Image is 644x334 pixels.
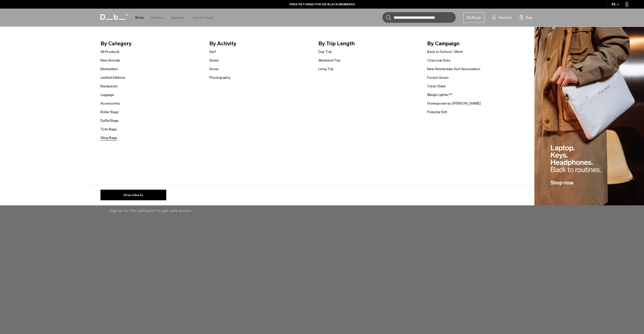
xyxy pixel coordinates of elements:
[427,92,452,97] a: Weigh Lighter™
[100,109,119,115] a: Roller Bags
[318,66,334,72] a: Long Trip
[100,58,120,63] a: New Arrivals
[100,49,119,54] a: All Products
[100,40,201,48] span: By Category
[318,40,419,48] span: By Trip Length
[427,101,481,106] a: Homegrown by [PERSON_NAME]
[427,75,449,80] a: Forest Green
[151,9,163,27] a: Explore
[100,101,120,106] a: Accessories
[427,84,446,89] a: Clean Slate
[100,190,166,200] a: All products
[427,58,450,63] a: Charcoal Grey
[492,14,512,21] a: Account
[100,75,126,80] a: Limited Editions
[209,75,231,80] a: Photography
[427,49,463,54] a: Back to School / Work
[209,40,310,48] span: By Activity
[318,49,332,54] a: Day Trip
[100,118,119,123] a: Duffel Bags
[519,14,532,21] button: Bag
[100,135,117,141] a: Sling Bags
[318,58,340,63] a: Weekend Trip
[209,58,219,63] a: Skate
[427,40,528,48] span: By Campaign
[131,9,217,27] nav: Main Navigation
[427,109,448,115] a: Polestar Edt.
[171,9,184,27] a: Support
[100,92,114,97] a: Luggage
[100,84,118,89] a: Backpacks
[192,9,213,27] a: Lost & Found
[463,12,484,23] a: Db Black
[100,127,117,132] a: Tote Bags
[427,66,480,72] a: New Amsterdam Surf Association
[135,9,144,27] a: Shop
[498,15,512,20] span: Account
[209,49,216,54] a: Surf
[289,2,355,7] a: FREE RETURNS FOR DB BLACK MEMBERS
[209,66,218,72] a: Snow
[100,66,118,72] a: Bestsellers
[526,15,532,20] span: Bag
